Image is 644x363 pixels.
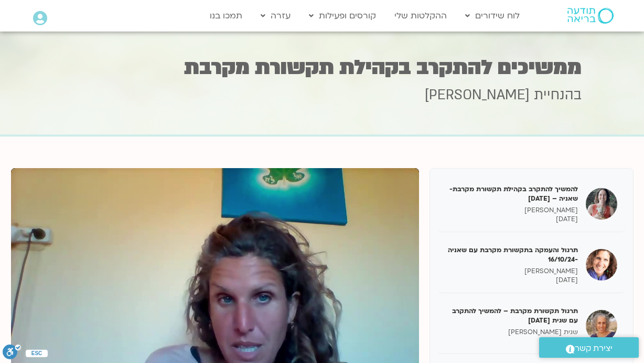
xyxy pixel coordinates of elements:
p: [DATE] [446,276,578,285]
a: תמכו בנו [205,6,248,26]
a: יצירת קשר [539,337,639,358]
a: לוח שידורים [460,6,525,26]
span: יצירת קשר [575,341,613,356]
img: להמשיך להתקרב בקהילת תקשורת מקרבת- שאניה – 14/10/24 [586,188,617,220]
h5: תרגול תקשורת מקרבת – להמשיך להתקרב עם שגית [DATE] [446,306,578,325]
span: בהנחיית [534,86,582,105]
p: [PERSON_NAME] [446,206,578,215]
p: שגית [PERSON_NAME] [446,328,578,337]
p: [PERSON_NAME] [446,267,578,276]
h5: תרגול והעמקה בתקשורת מקרבת עם שאניה -16/10/24 [446,245,578,264]
a: קורסים ופעילות [304,6,381,26]
img: תרגול והעמקה בתקשורת מקרבת עם שאניה -16/10/24 [586,249,617,281]
img: תודעה בריאה [567,8,614,24]
p: [DATE] [446,337,578,346]
h1: ממשיכים להתקרב בקהילת תקשורת מקרבת [62,57,582,78]
a: ההקלטות שלי [389,6,452,26]
a: עזרה [255,6,296,26]
h5: להמשיך להתקרב בקהילת תקשורת מקרבת- שאניה – [DATE] [446,184,578,203]
p: [DATE] [446,215,578,224]
img: תרגול תקשורת מקרבת – להמשיך להתקרב עם שגית 18/10/24 [586,310,617,341]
